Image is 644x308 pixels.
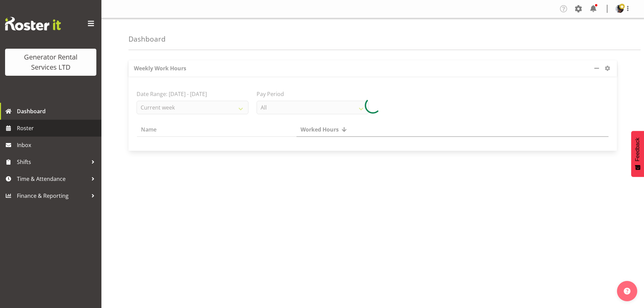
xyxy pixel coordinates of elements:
span: Finance & Reporting [17,191,88,201]
span: Feedback [635,138,641,161]
span: Inbox [17,140,98,150]
div: Generator Rental Services LTD [12,52,90,72]
span: Dashboard [17,106,98,116]
img: help-xxl-2.png [624,288,630,294]
span: Time & Attendance [17,174,88,184]
img: zak-c4-tapling8d06a56ee3cf7edc30ba33f1efe9ca8c.png [616,5,624,13]
span: Shifts [17,157,88,167]
h4: Dashboard [128,35,166,43]
button: Feedback - Show survey [631,131,644,177]
img: Rosterit website logo [5,17,61,30]
span: Roster [17,123,98,133]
